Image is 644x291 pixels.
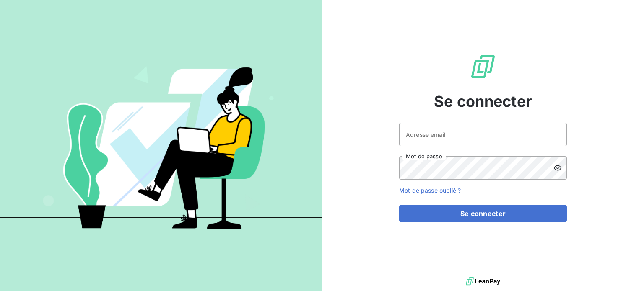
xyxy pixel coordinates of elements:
[399,123,567,146] input: placeholder
[470,53,496,80] img: Logo LeanPay
[399,205,567,222] button: Se connecter
[434,90,532,113] span: Se connecter
[399,187,461,194] a: Mot de passe oublié ?
[466,275,500,288] img: logo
